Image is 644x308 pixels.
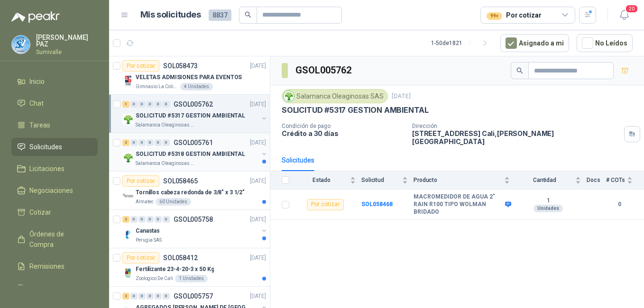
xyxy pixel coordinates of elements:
[130,101,138,108] div: 0
[11,225,98,254] a: Órdenes de Compra
[136,150,245,159] p: SOLICITUD #5318 GESTION AMBIENTAL
[250,292,266,301] p: [DATE]
[175,275,208,282] div: 1 Unidades
[130,139,138,146] div: 0
[487,10,541,20] div: Por cotizar
[163,293,170,299] div: 0
[136,160,195,167] p: Salamanca Oleaginosas SAS
[515,171,587,190] th: Cantidad
[122,175,159,187] div: Por cotizar
[130,216,138,223] div: 0
[412,129,620,145] p: [STREET_ADDRESS] Cali , [PERSON_NAME][GEOGRAPHIC_DATA]
[515,177,573,183] span: Cantidad
[109,172,270,210] a: Por cotizarSOL058465[DATE] Company LogoTornillos cabeza redonda de 3/8" x 3 1/2"Almatec60 Unidades
[11,72,98,91] a: Inicio
[122,267,134,279] img: Company Logo
[109,248,270,287] a: Por cotizarSOL058412[DATE] Company LogoFertilizante 23-4-20-3 x 50 KgZoologico De Cali1 Unidades
[11,203,98,221] a: Cotizar
[295,63,353,78] h3: GSOL005762
[11,138,98,156] a: Solicitudes
[163,139,170,146] div: 0
[174,216,213,223] p: GSOL005758
[136,236,162,244] p: Perugia SAS
[625,4,638,13] span: 20
[156,198,191,206] div: 60 Unidades
[616,7,633,24] button: 20
[245,11,251,18] span: search
[138,293,146,299] div: 0
[122,139,129,146] div: 2
[136,265,214,274] p: Fertilizante 23-4-20-3 x 50 Kg
[29,120,50,130] span: Tareas
[250,138,266,147] p: [DATE]
[136,73,242,82] p: VELETAS ADMISIONES PARA EVENTOS
[29,185,73,196] span: Negociaciones
[122,75,134,87] img: Company Logo
[250,177,266,186] p: [DATE]
[136,275,173,282] p: Zoologico De Cali
[12,36,30,54] img: Company Logo
[414,193,503,216] b: MACROMEDIDOR DE AGUA 2" RAIN R100 TIPO WOLMAN BRIDADO
[122,229,134,240] img: Company Logo
[11,279,98,297] a: Configuración
[36,49,98,55] p: Sumivalle
[282,129,405,137] p: Crédito a 30 días
[138,216,146,223] div: 0
[109,56,270,95] a: Por cotizarSOL058473[DATE] Company LogoVELETAS ADMISIONES PARA EVENTOSGimnasio La Colina4 Unidades
[29,261,64,272] span: Remisiones
[140,8,201,22] h1: Mis solicitudes
[122,152,134,163] img: Company Logo
[606,171,644,190] th: # COTs
[11,94,98,112] a: Chat
[534,205,563,212] div: Unidades
[606,200,633,209] b: 0
[500,34,569,52] button: Asignado a mi
[136,111,245,120] p: SOLICITUD #5317 GESTION AMBIENTAL
[174,139,213,146] p: GSOL005761
[250,100,266,109] p: [DATE]
[209,9,231,21] span: 8837
[122,293,129,299] div: 2
[122,60,159,72] div: Por cotizar
[136,198,154,206] p: Almatec
[414,171,515,190] th: Producto
[147,101,154,108] div: 0
[412,123,620,129] p: Dirección
[11,160,98,178] a: Licitaciones
[295,177,348,183] span: Estado
[431,36,493,51] div: 1 - 50 de 1821
[122,190,134,202] img: Company Logo
[163,254,198,261] p: SOL058412
[122,101,129,108] div: 1
[29,229,89,250] span: Órdenes de Compra
[36,34,98,47] p: [PERSON_NAME] PAZ
[147,216,154,223] div: 0
[29,76,45,87] span: Inicio
[136,226,160,236] p: Canastas
[250,254,266,263] p: [DATE]
[122,214,268,244] a: 2 0 0 0 0 0 GSOL005758[DATE] Company LogoCanastasPerugia SAS
[163,216,170,223] div: 0
[138,139,146,146] div: 0
[136,121,195,129] p: Salamanca Oleaginosas SAS
[282,105,429,115] p: SOLICITUD #5317 GESTION AMBIENTAL
[155,139,162,146] div: 0
[29,207,51,217] span: Cotizar
[11,257,98,275] a: Remisiones
[361,201,393,208] a: SOL058468
[147,139,154,146] div: 0
[11,116,98,134] a: Tareas
[163,101,170,108] div: 0
[515,197,581,205] b: 1
[29,98,44,109] span: Chat
[138,101,146,108] div: 0
[11,11,60,23] img: Logo peakr
[174,293,213,299] p: GSOL005757
[155,101,162,108] div: 0
[29,142,62,152] span: Solicitudes
[174,101,213,108] p: GSOL005762
[295,171,361,190] th: Estado
[577,34,633,52] button: No Leídos
[147,293,154,299] div: 0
